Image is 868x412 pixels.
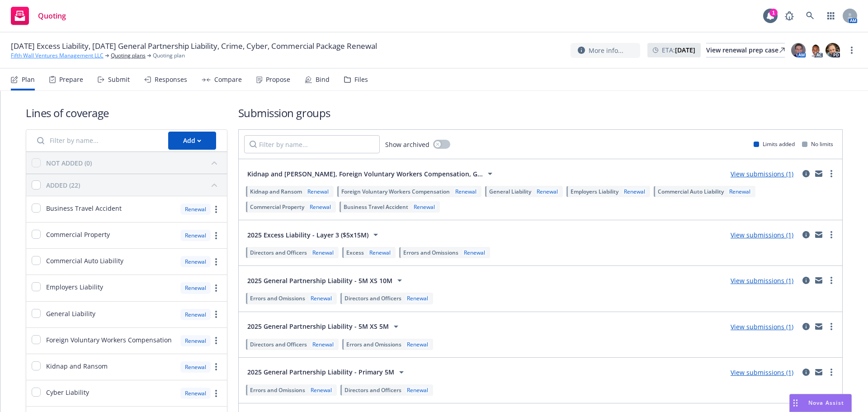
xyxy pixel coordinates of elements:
a: Quoting [7,3,70,28]
strong: [DATE] [675,46,695,54]
h1: Submission groups [238,105,843,120]
div: Renewal [368,249,392,256]
h1: Lines of coverage [26,105,227,120]
div: Renewal [180,204,211,215]
span: Kidnap and Ransom [250,188,302,195]
a: circleInformation [801,229,811,240]
a: more [211,388,222,399]
a: View renewal prep case [706,43,785,57]
span: Directors and Officers [344,294,401,302]
span: Commercial Property [250,203,304,211]
div: Submit [108,76,130,83]
a: View submissions (1) [731,322,793,331]
span: Errors and Omissions [403,249,458,256]
a: more [826,168,837,179]
a: Report a Bug [780,7,798,25]
a: more [846,45,857,56]
span: General Liability [46,309,95,318]
button: Kidnap and [PERSON_NAME], Foreign Voluntary Workers Compensation, G... [244,165,499,183]
a: View submissions (1) [731,276,793,285]
span: ETA : [662,45,695,55]
div: Renewal [309,386,334,394]
button: 2025 General Partnership Liability - Primary 5M [244,363,410,381]
span: 2025 Excess Liability - Layer 3 ($5x15M) [247,230,368,240]
span: Commercial Property [46,230,110,239]
div: NOT ADDED (0) [46,158,92,168]
span: 2025 General Partnership Liability - 5M XS 5M [247,322,389,331]
a: View submissions (1) [731,170,793,178]
div: Renewal [180,256,211,267]
a: more [826,367,837,378]
span: Business Travel Accident [46,204,122,213]
div: Renewal [535,188,560,195]
span: Errors and Omissions [250,386,305,394]
div: Files [354,76,368,83]
div: Renewal [727,188,752,195]
span: Foreign Voluntary Workers Compensation [341,188,450,195]
span: Foreign Voluntary Workers Compensation [46,335,172,345]
span: 2025 General Partnership Liability - Primary 5M [247,367,394,377]
a: circleInformation [801,367,811,378]
div: 1 [769,9,778,17]
div: Prepare [59,76,83,83]
div: Renewal [311,341,335,348]
div: Renewal [453,188,478,195]
span: 2025 General Partnership Liability - 5M XS 10M [247,276,392,285]
span: Kidnap and [PERSON_NAME], Foreign Voluntary Workers Compensation, G... [247,169,483,179]
div: Renewal [180,309,211,320]
button: 2025 General Partnership Liability - 5M XS 10M [244,271,408,289]
div: Renewal [180,388,211,399]
a: more [211,283,222,294]
div: Compare [214,76,242,83]
button: Add [168,132,216,150]
img: photo [791,43,806,57]
div: Renewal [309,294,334,302]
div: Renewal [308,203,333,211]
a: mail [813,275,824,286]
a: more [826,321,837,332]
div: Renewal [405,341,430,348]
a: circleInformation [801,275,811,286]
input: Filter by name... [244,135,380,153]
a: mail [813,168,824,179]
span: Kidnap and Ransom [46,361,108,371]
span: Directors and Officers [250,249,307,256]
span: Commercial Auto Liability [46,256,123,265]
a: more [211,309,222,320]
span: Directors and Officers [250,341,307,348]
span: Cyber Liability [46,388,89,397]
div: Renewal [306,188,330,195]
a: mail [813,321,824,332]
a: Switch app [822,7,840,25]
div: Renewal [405,386,430,394]
a: more [211,204,222,215]
div: Plan [22,76,35,83]
div: Renewal [405,294,430,302]
div: Renewal [180,335,211,346]
a: Search [801,7,819,25]
a: Quoting plans [111,52,146,60]
div: Renewal [311,249,335,256]
span: More info... [589,46,623,55]
a: circleInformation [801,168,811,179]
div: No limits [802,140,833,148]
a: View submissions (1) [731,368,793,377]
span: Show archived [385,140,429,149]
div: View renewal prep case [706,43,785,57]
button: 2025 Excess Liability - Layer 3 ($5x15M) [244,226,384,244]
span: Commercial Auto Liability [658,188,724,195]
a: circleInformation [801,321,811,332]
a: more [826,229,837,240]
a: more [211,361,222,372]
span: Errors and Omissions [346,341,401,348]
div: Limits added [754,140,795,148]
a: Fifth Wall Ventures Management LLC [11,52,104,60]
span: Excess [346,249,364,256]
a: more [211,335,222,346]
div: Renewal [180,361,211,373]
span: General Liability [489,188,531,195]
div: Bind [316,76,330,83]
a: more [826,275,837,286]
span: Quoting plan [153,52,185,60]
span: Business Travel Accident [344,203,408,211]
